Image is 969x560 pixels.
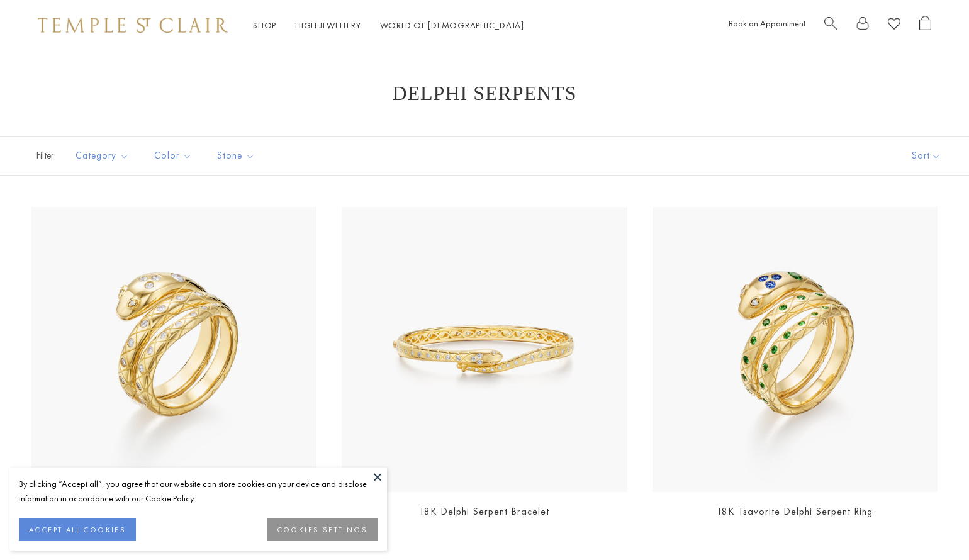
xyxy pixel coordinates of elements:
button: Show sort by [883,137,969,175]
a: 18K Tsavorite Delphi Serpent Ring [717,505,873,518]
h1: Delphi Serpents [50,82,919,104]
img: R31835-SERPENT [31,207,316,492]
img: Temple St. Clair [38,18,228,33]
a: Search [824,16,837,35]
span: Color [148,148,201,164]
a: View Wishlist [888,16,900,35]
button: Color [145,142,201,170]
div: By clicking “Accept all”, you agree that our website can store cookies on your device and disclos... [19,477,378,506]
a: World of [DEMOGRAPHIC_DATA]World of [DEMOGRAPHIC_DATA] [380,20,524,31]
button: COOKIES SETTINGS [267,518,378,541]
span: Stone [211,148,264,164]
nav: Main navigation [253,18,524,33]
a: R31835-SERPENTR31835-SERPENT [31,207,316,492]
button: Category [66,142,138,170]
img: R36135-SRPBSTG [653,207,938,492]
button: Stone [208,142,264,170]
a: ShopShop [253,20,276,31]
img: 18K Delphi Serpent Bracelet [342,207,627,492]
a: 18K Delphi Serpent Bracelet18K Delphi Serpent Bracelet [342,207,627,492]
a: R36135-SRPBSTGR36135-SRPBSTG [653,207,938,492]
button: ACCEPT ALL COOKIES [19,518,136,541]
iframe: Gorgias live chat messenger [906,501,956,547]
span: Category [69,148,138,164]
a: Book an Appointment [729,18,805,29]
a: High JewelleryHigh Jewellery [295,20,361,31]
a: 18K Delphi Serpent Bracelet [419,505,549,518]
a: Open Shopping Bag [919,16,931,35]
